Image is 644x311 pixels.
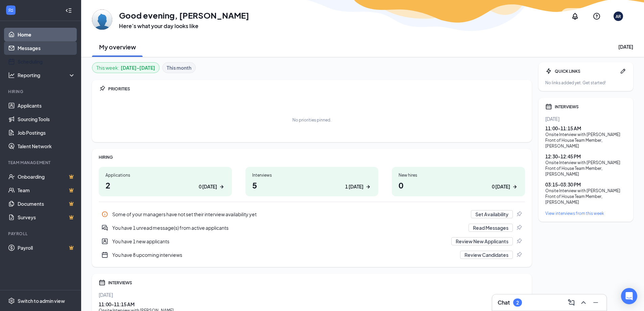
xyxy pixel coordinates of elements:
div: 0 [DATE] [492,183,510,190]
a: View interviews from this week [545,210,626,216]
div: Reporting [18,72,76,79]
div: 11:00 - 11:15 AM [545,125,626,132]
div: You have 1 unread message(s) from active applicants [112,224,464,231]
svg: CalendarNew [101,251,108,258]
svg: ComposeMessage [567,298,575,307]
svg: DoubleChatActive [101,224,108,231]
svg: Collapse [65,7,72,14]
svg: Info [101,211,108,218]
b: This month [167,64,191,71]
svg: WorkstreamLogo [7,7,14,14]
div: Some of your managers have not set their interview availability yet [112,211,467,218]
div: QUICK LINKS [555,68,617,74]
a: New hires00 [DATE]ArrowRight [392,167,525,196]
a: InfoSome of your managers have not set their interview availability yetSet AvailabilityPin [99,207,525,221]
a: Interviews51 [DATE]ArrowRight [245,167,379,196]
div: [DATE] [545,115,626,122]
a: Sourcing Tools [18,112,75,126]
svg: Pin [99,85,105,92]
div: [DATE] [618,43,633,50]
a: CalendarNewYou have 8 upcoming interviewsReview CandidatesPin [99,248,525,262]
div: Interviews [252,172,372,178]
div: 2 [516,300,519,306]
div: 11:00 - 11:15 AM [99,301,525,308]
div: You have 8 upcoming interviews [112,251,456,258]
a: TeamCrown [18,183,75,197]
h1: 0 [399,179,518,191]
a: DocumentsCrown [18,197,75,210]
div: Applications [105,172,225,178]
svg: Pin [516,251,522,258]
svg: QuestionInfo [593,12,601,20]
div: Front of House Team Member , [PERSON_NAME] [545,194,626,205]
a: SurveysCrown [18,210,75,224]
div: New hires [399,172,518,178]
h2: My overview [99,43,136,51]
button: Review Candidates [460,251,513,259]
div: Team Management [8,160,74,165]
div: 12:30 - 12:45 PM [545,153,626,160]
a: Talent Network [18,139,75,153]
a: PayrollCrown [18,241,75,254]
div: You have 1 unread message(s) from active applicants [99,221,525,235]
a: OnboardingCrown [18,170,75,183]
button: Review New Applicants [451,237,513,245]
svg: Pin [516,211,522,218]
div: No links added yet. Get started! [545,80,626,86]
div: 03:15 - 03:30 PM [545,181,626,188]
a: Messages [18,41,75,55]
a: UserEntityYou have 1 new applicantsReview New ApplicantsPin [99,235,525,248]
a: Applicants [18,99,75,112]
svg: ArrowRight [365,183,372,190]
h3: Chat [498,299,510,306]
svg: UserEntity [101,238,108,245]
div: Hiring [8,89,74,94]
svg: Bolt [545,68,552,74]
div: HIRING [99,154,525,160]
div: This week : [96,64,155,71]
svg: Settings [8,297,15,304]
img: Amber Rumsey [92,9,112,30]
div: [DATE] [99,291,525,298]
h1: 5 [252,179,372,191]
svg: Pin [516,238,522,245]
div: You have 8 upcoming interviews [99,248,525,262]
div: INTERVIEWS [108,280,525,286]
div: You have 1 new applicants [99,235,525,248]
button: Read Messages [469,224,513,232]
div: Onsite Interview with [PERSON_NAME] [545,160,626,165]
svg: Calendar [545,103,552,110]
div: Some of your managers have not set their interview availability yet [99,207,525,221]
svg: Pin [516,224,522,231]
svg: ChevronUp [579,298,588,307]
a: Job Postings [18,126,75,139]
h1: Good evening, [PERSON_NAME] [119,9,249,21]
a: DoubleChatActiveYou have 1 unread message(s) from active applicantsRead MessagesPin [99,221,525,235]
svg: Pen [620,68,626,74]
div: PRIORITIES [108,86,525,92]
a: Applications20 [DATE]ArrowRight [99,167,232,196]
svg: Minimize [592,298,600,307]
div: You have 1 new applicants [112,238,447,245]
div: AR [616,14,621,19]
div: INTERVIEWS [555,104,626,110]
h1: 2 [105,179,225,191]
div: Front of House Team Member , [PERSON_NAME] [545,137,626,149]
svg: ArrowRight [511,183,518,190]
button: Minimize [590,297,601,308]
button: Set Availability [471,210,513,218]
button: ChevronUp [578,297,589,308]
div: Open Intercom Messenger [621,288,637,304]
div: Onsite Interview with [PERSON_NAME] [545,132,626,137]
h3: Here’s what your day looks like [119,22,249,30]
div: 0 [DATE] [199,183,217,190]
div: Payroll [8,231,74,237]
a: Home [18,28,75,41]
div: Onsite Interview with [PERSON_NAME] [545,188,626,194]
svg: Calendar [99,279,105,286]
div: Switch to admin view [18,297,65,304]
div: No priorities pinned. [292,117,331,123]
svg: ArrowRight [218,183,225,190]
div: Front of House Team Member , [PERSON_NAME] [545,165,626,177]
